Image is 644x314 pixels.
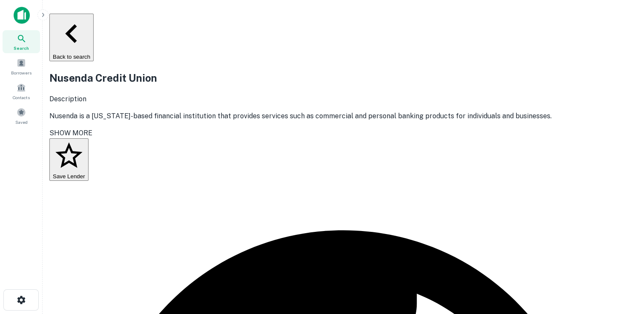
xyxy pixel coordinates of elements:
span: Contacts [13,94,30,101]
a: Search [3,30,40,53]
button: Back to search [49,14,94,61]
img: capitalize-icon.png [14,7,30,24]
span: SHOW MORE [49,129,92,137]
a: Contacts [3,80,40,103]
h2: Nusenda Credit Union [49,70,637,86]
iframe: Chat Widget [601,219,644,260]
a: Saved [3,104,40,127]
span: Borrowers [11,69,31,76]
span: Description [49,95,86,103]
button: Save Lender [49,138,89,181]
a: Borrowers [3,55,40,78]
span: Saved [15,119,28,126]
span: Search [14,45,29,51]
p: Nusenda is a [US_STATE]-based financial institution that provides services such as commercial and... [49,111,637,121]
